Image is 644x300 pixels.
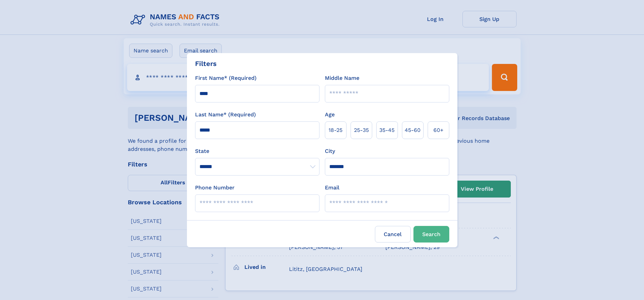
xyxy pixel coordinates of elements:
label: Email [325,184,339,192]
span: 45‑60 [405,126,421,134]
label: State [195,147,319,155]
div: Filters [195,59,217,69]
label: City [325,147,335,155]
label: Age [325,111,335,119]
span: 60+ [433,126,444,134]
span: 35‑45 [379,126,395,134]
span: 25‑35 [354,126,369,134]
label: Phone Number [195,184,235,192]
label: Last Name* (Required) [195,111,256,119]
span: 18‑25 [329,126,342,134]
label: Middle Name [325,74,359,82]
label: Cancel [375,226,411,243]
label: First Name* (Required) [195,74,257,82]
button: Search [413,226,449,243]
